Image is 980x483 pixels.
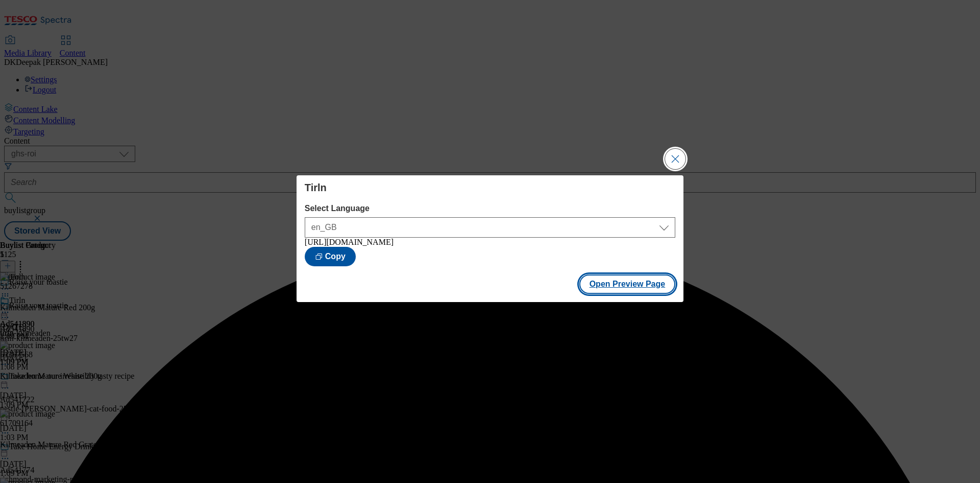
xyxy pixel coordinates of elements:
[665,149,685,169] button: Close Modal
[305,181,675,194] h4: Tirln
[305,238,675,247] div: [URL][DOMAIN_NAME]
[305,247,356,266] button: Copy
[579,274,676,294] button: Open Preview Page
[305,204,675,213] label: Select Language
[297,175,683,302] div: Modal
